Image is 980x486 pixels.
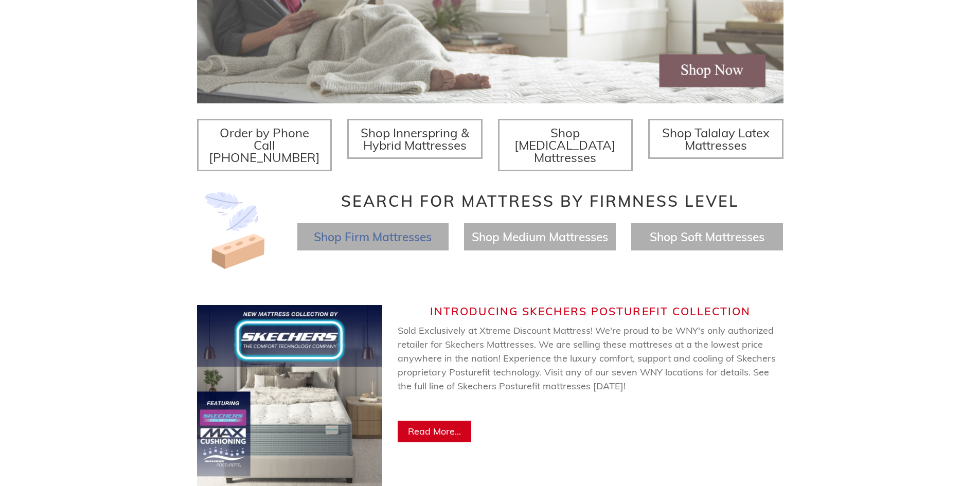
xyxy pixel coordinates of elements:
[347,119,483,159] a: Shop Innerspring & Hybrid Mattresses
[498,119,633,171] a: Shop [MEDICAL_DATA] Mattresses
[398,325,776,420] span: Sold Exclusively at Xtreme Discount Mattress! We're proud to be WNY's only authorized retailer fo...
[209,125,320,165] span: Order by Phone Call [PHONE_NUMBER]
[197,119,332,171] a: Order by Phone Call [PHONE_NUMBER]
[648,119,783,159] a: Shop Talalay Latex Mattresses
[662,125,770,153] span: Shop Talalay Latex Mattresses
[408,425,461,437] span: Read More...
[361,125,469,153] span: Shop Innerspring & Hybrid Mattresses
[514,125,616,165] span: Shop [MEDICAL_DATA] Mattresses
[197,192,274,269] img: Image-of-brick- and-feather-representing-firm-and-soft-feel
[472,229,608,244] a: Shop Medium Mattresses
[341,191,739,211] span: Search for Mattress by Firmness Level
[398,421,471,442] a: Read More...
[650,229,764,244] a: Shop Soft Mattresses
[430,304,751,318] span: Introducing Skechers Posturefit Collection
[314,229,432,244] a: Shop Firm Mattresses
